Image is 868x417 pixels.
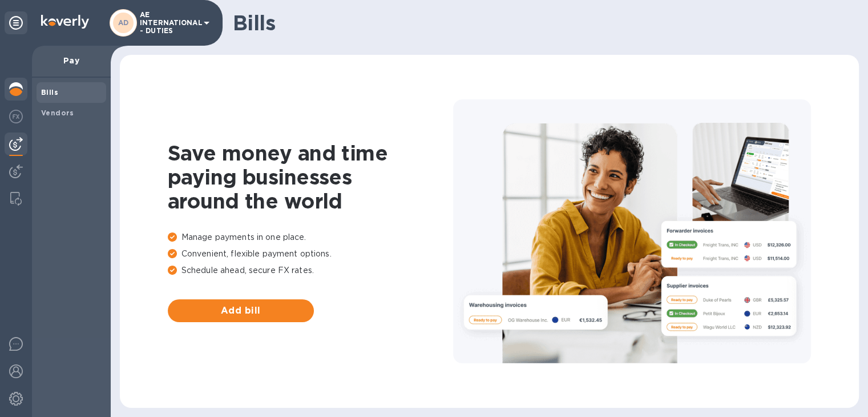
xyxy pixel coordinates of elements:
p: Convenient, flexible payment options. [168,248,453,260]
p: Manage payments in one place. [168,231,453,243]
img: Logo [41,15,89,29]
p: Schedule ahead, secure FX rates. [168,264,453,276]
span: Add bill [177,304,305,318]
p: AE INTERNATIONAL - DUTIES [140,11,197,35]
img: Foreign exchange [9,110,23,123]
p: Pay [41,55,102,66]
h1: Bills [233,11,850,35]
h1: Save money and time paying businesses around the world [168,141,453,213]
b: AD [118,18,129,27]
b: Bills [41,88,58,97]
button: Add bill [168,299,314,322]
div: Unpin categories [5,11,27,34]
b: Vendors [41,109,74,117]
